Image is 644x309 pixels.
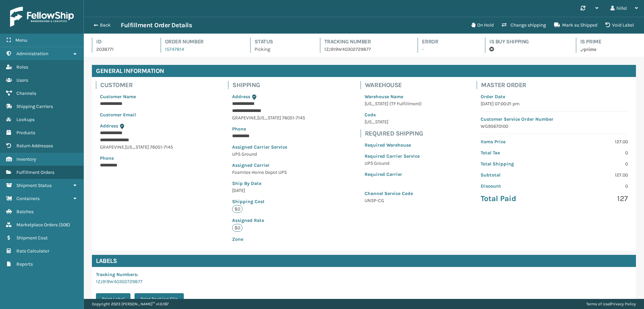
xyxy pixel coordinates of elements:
i: VOIDLABEL [605,23,610,27]
span: , [256,115,257,121]
p: Channel Service Code [365,190,422,197]
h4: Is Prime [580,38,636,46]
span: , [124,144,125,150]
h4: General Information [92,65,636,77]
p: 0 [558,183,628,190]
p: Total Tax [481,149,550,156]
p: 2038771 [96,46,149,53]
span: Roles [16,64,28,70]
h4: Required Shipping [365,129,426,138]
p: Order Date [481,93,628,100]
p: UPS Ground [365,160,422,167]
span: Menu [15,37,27,43]
span: Batches [16,209,34,215]
p: 127.00 [558,171,628,179]
img: logo [10,7,74,27]
span: Marketplace Orders [16,222,58,228]
button: On Hold [467,18,498,32]
p: Total Shipping [481,160,550,167]
p: - [422,46,473,53]
p: $0 [232,224,243,232]
h4: Labels [92,255,636,267]
h4: Error [422,38,473,46]
span: Administration [16,51,48,56]
p: WG95670100 [481,123,628,130]
span: Rate Calculator [16,248,49,254]
p: 127 [558,194,628,204]
span: Lookups [16,117,35,122]
h4: Id [96,38,149,46]
h4: Is Buy Shipping [489,38,564,46]
a: 15747814 [165,46,184,52]
p: Required Carrier Service [365,153,422,160]
h4: Shipping [232,81,309,89]
span: Products [16,130,35,136]
button: Change shipping [498,18,550,32]
p: Warehouse Name [365,93,422,100]
h4: Tracking Number [324,38,406,46]
span: Return Addresses [16,143,53,149]
button: Print Packing Slip [135,293,184,305]
p: Shipping Cost [232,198,305,205]
p: Zone [232,236,305,243]
p: Assigned Carrier Service [232,144,305,151]
h4: Customer [100,81,177,89]
span: Inventory [16,156,36,162]
p: Picking [255,46,308,53]
span: [US_STATE] [257,115,281,121]
p: Discount [481,183,550,190]
span: 76051-7145 [150,144,173,150]
p: UPS Ground [232,151,305,158]
p: Code [365,111,422,118]
p: Total Paid [481,194,550,204]
p: 0 [558,160,628,167]
span: Fulfillment Orders [16,169,54,175]
span: Shipment Cost [16,235,48,241]
p: 0 [558,149,628,156]
p: Customer Email [100,111,173,118]
span: Address [100,123,118,129]
h4: Status [255,38,308,46]
span: Containers [16,196,40,201]
p: Assigned Rate [232,217,305,224]
a: 1ZJ919W40302729877 [96,279,143,284]
span: Shipping Carriers [16,104,53,109]
span: Reports [16,261,33,267]
span: GRAPEVINE [232,115,256,121]
span: 76051-7145 [282,115,305,121]
span: Shipment Status [16,183,52,188]
p: Items Price [481,138,550,145]
div: | [586,299,636,309]
span: Channels [16,90,36,96]
p: Assigned Carrier [232,162,305,169]
button: Back [90,22,121,28]
button: Mark as Shipped [550,18,601,32]
span: Tracking Numbers : [96,272,138,277]
p: Foamtex Home Depot UPS [232,169,305,176]
span: GRAPEVINE [100,144,124,150]
p: UNSP-CG [365,197,422,204]
p: [US_STATE] [365,118,422,125]
p: Phone [100,155,173,162]
p: 127.00 [558,138,628,145]
i: Mark as Shipped [554,23,560,27]
h4: Warehouse [365,81,426,89]
h4: Order Number [165,38,238,46]
p: Phone [232,125,305,132]
i: On Hold [471,23,475,27]
a: Terms of Use [586,302,609,306]
p: $0 [232,205,243,213]
p: Customer Name [100,93,173,100]
span: Users [16,77,28,83]
h3: Fulfillment Order Details [121,21,192,29]
button: Void Label [601,18,638,32]
button: Print Label [96,293,130,305]
p: Required Warehouse [365,142,422,149]
span: [US_STATE] [125,144,149,150]
span: ( 506 ) [59,222,70,228]
p: 1ZJ919W40302729877 [324,46,406,53]
a: Privacy Policy [610,302,636,306]
span: Address [232,94,250,100]
p: [DATE] 07:00:21 pm [481,100,628,107]
p: [DATE] [232,187,305,194]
